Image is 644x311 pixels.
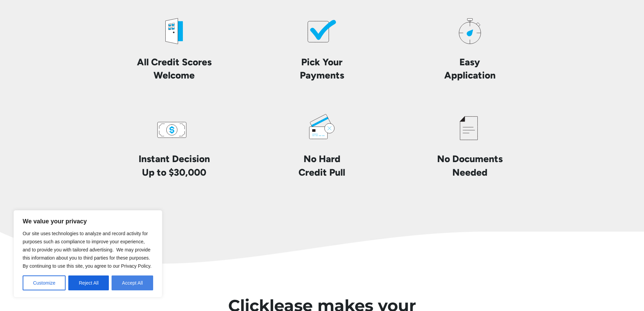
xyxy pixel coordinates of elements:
button: Customize [23,275,66,290]
span: Our site uses technologies to analyze and record activity for purposes such as compliance to impr... [23,231,151,269]
h4: All Credit Scores Welcome [117,55,232,82]
button: Reject All [68,275,109,290]
h4: Instant Decision Up to $30,000 [139,152,210,179]
h4: No Documents Needed [437,152,503,179]
h4: Pick Your Payments [300,55,344,82]
p: We value your privacy [23,217,153,225]
h4: No Hard Credit Pull [299,152,345,179]
div: We value your privacy [14,210,162,297]
h4: Easy Application [444,55,496,82]
button: Accept All [112,275,153,290]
